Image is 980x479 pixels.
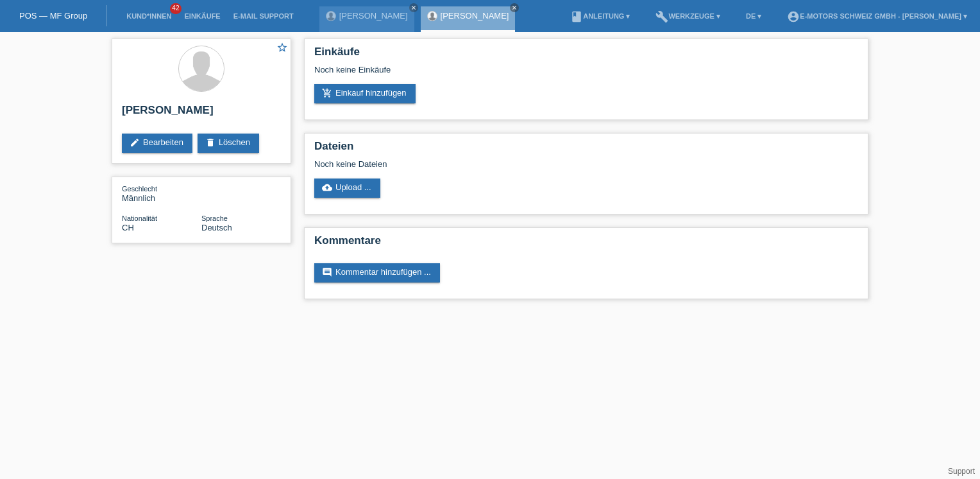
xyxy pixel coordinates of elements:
[314,46,858,65] h2: Einkäufe
[227,12,300,20] a: E-Mail Support
[314,84,416,103] a: add_shopping_cartEinkauf hinzufügen
[314,65,858,84] div: Noch keine Einkäufe
[130,137,140,148] i: edit
[441,11,509,21] a: [PERSON_NAME]
[122,184,201,203] div: Männlich
[948,467,975,476] a: Support
[322,182,332,193] i: cloud_upload
[122,104,281,123] h2: [PERSON_NAME]
[570,10,583,23] i: book
[120,12,178,20] a: Kund*innen
[276,42,288,55] a: star_border
[122,134,192,153] a: editBearbeiten
[314,140,858,159] h2: Dateien
[787,10,800,23] i: account_circle
[510,3,519,12] a: close
[410,4,417,11] i: close
[322,88,332,98] i: add_shopping_cart
[409,3,418,12] a: close
[314,159,706,169] div: Noch keine Dateien
[314,234,858,254] h2: Kommentare
[178,12,226,20] a: Einkäufe
[122,214,157,222] span: Nationalität
[781,12,974,20] a: account_circleE-Motors Schweiz GmbH - [PERSON_NAME] ▾
[201,223,232,232] span: Deutsch
[564,12,636,20] a: bookAnleitung ▾
[511,4,518,11] i: close
[122,185,157,193] span: Geschlecht
[276,42,288,53] i: star_border
[122,223,134,232] span: Schweiz
[649,12,727,20] a: buildWerkzeuge ▾
[314,179,380,198] a: cloud_uploadUpload ...
[655,10,668,23] i: build
[322,267,332,277] i: comment
[170,3,182,14] span: 42
[19,11,87,21] a: POS — MF Group
[739,12,768,20] a: DE ▾
[201,214,228,222] span: Sprache
[205,137,215,148] i: delete
[339,11,408,21] a: [PERSON_NAME]
[198,134,259,153] a: deleteLöschen
[314,263,440,283] a: commentKommentar hinzufügen ...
